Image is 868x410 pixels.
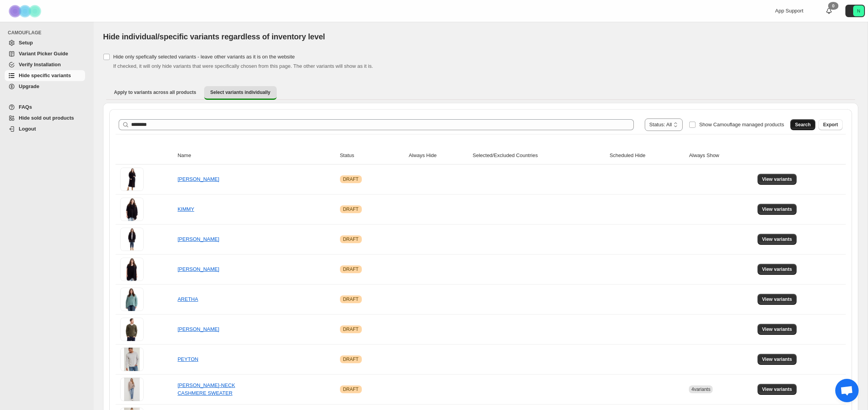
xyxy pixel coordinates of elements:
a: Verify Installation [5,59,85,70]
span: Export [823,122,838,128]
th: Status [338,147,407,164]
div: 0 [828,2,838,10]
span: View variants [762,206,792,212]
span: Search [795,122,811,128]
span: Logout [19,126,36,132]
button: View variants [758,264,797,275]
img: Camouflage [6,0,45,22]
a: [PERSON_NAME] [178,326,219,332]
a: Logout [5,124,85,134]
span: Hide specific variants [19,72,71,78]
span: View variants [762,356,792,362]
th: Scheduled Hide [607,147,687,164]
th: Always Hide [406,147,470,164]
span: Setup [19,40,33,46]
button: View variants [758,174,797,185]
th: Name [175,147,338,164]
button: Avatar with initials N [845,5,865,17]
span: 4 variants [691,387,710,392]
button: View variants [758,324,797,335]
a: ARETHA [178,296,198,302]
span: DRAFT [343,296,359,302]
span: CAMOUFLAGE [8,30,88,36]
span: Select variants individually [210,89,270,95]
a: [PERSON_NAME] [178,266,219,272]
span: View variants [762,176,792,182]
th: Always Show [687,147,755,164]
span: Hide sold out products [19,115,74,121]
a: KIMMY [178,206,194,212]
button: View variants [758,354,797,365]
a: Hide specific variants [5,70,85,81]
div: Open chat [835,379,859,402]
a: Setup [5,37,85,48]
span: Show Camouflage managed products [699,122,784,127]
button: Apply to variants across all products [108,86,203,99]
a: [PERSON_NAME]-NECK CASHMERE SWEATER [178,382,235,396]
span: DRAFT [343,326,359,332]
span: View variants [762,266,792,272]
a: Variant Picker Guide [5,48,85,59]
span: DRAFT [343,236,359,242]
span: View variants [762,326,792,332]
span: Hide only spefically selected variants - leave other variants as it is on the website [113,54,295,60]
span: DRAFT [343,176,359,182]
button: Search [790,119,815,130]
span: If checked, it will only hide variants that were specifically chosen from this page. The other va... [113,63,373,69]
span: View variants [762,296,792,302]
button: View variants [758,384,797,395]
button: Export [818,119,843,130]
span: DRAFT [343,386,359,392]
button: Select variants individually [204,86,277,100]
th: Selected/Excluded Countries [470,147,607,164]
a: FAQs [5,102,85,113]
span: DRAFT [343,266,359,272]
span: Hide individual/specific variants regardless of inventory level [103,32,325,41]
button: View variants [758,204,797,215]
text: N [857,9,860,13]
a: [PERSON_NAME] [178,236,219,242]
span: Variant Picker Guide [19,51,68,57]
span: App Support [775,8,803,14]
button: View variants [758,234,797,245]
span: Avatar with initials N [853,5,864,16]
a: 0 [825,7,833,15]
span: DRAFT [343,356,359,362]
span: View variants [762,386,792,392]
span: DRAFT [343,206,359,212]
a: Hide sold out products [5,113,85,124]
span: Verify Installation [19,62,61,67]
button: View variants [758,294,797,305]
span: Upgrade [19,83,39,89]
span: FAQs [19,104,32,110]
span: Apply to variants across all products [114,89,196,95]
a: PEYTON [178,356,198,362]
a: Upgrade [5,81,85,92]
a: [PERSON_NAME] [178,176,219,182]
span: View variants [762,236,792,242]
